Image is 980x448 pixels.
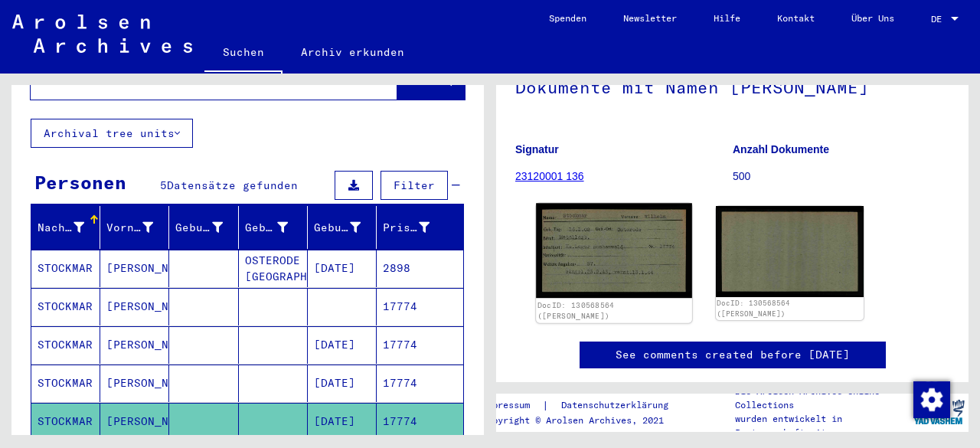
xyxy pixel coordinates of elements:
[31,288,100,325] mat-cell: STOCKMAR
[100,326,169,364] mat-cell: [PERSON_NAME]
[160,178,167,192] span: 5
[38,220,84,236] div: Nachname
[239,250,308,287] mat-cell: OSTERODE / [GEOGRAPHIC_DATA]
[381,171,448,200] button: Filter
[377,206,463,249] mat-header-cell: Prisoner #
[733,168,949,185] p: 500
[100,250,169,287] mat-cell: [PERSON_NAME]
[377,326,463,364] mat-cell: 17774
[314,220,361,236] div: Geburtsdatum
[100,206,169,249] mat-header-cell: Vorname
[482,397,687,414] div: |
[537,301,615,321] a: DocID: 130568564 ([PERSON_NAME])
[175,220,222,236] div: Geburtsname
[616,347,850,363] a: See comments created before [DATE]
[482,414,687,427] p: Copyright © Arolsen Archives, 2021
[377,288,463,325] mat-cell: 17774
[377,403,463,440] mat-cell: 17774
[31,365,100,402] mat-cell: STOCKMAR
[204,34,283,74] a: Suchen
[100,403,169,440] mat-cell: [PERSON_NAME]
[717,299,790,318] a: DocID: 130568564 ([PERSON_NAME])
[31,326,100,364] mat-cell: STOCKMAR
[377,365,463,402] mat-cell: 17774
[377,250,463,287] mat-cell: 2898
[910,393,968,431] img: yv_logo.png
[175,215,241,240] div: Geburtsname
[31,403,100,440] mat-cell: STOCKMAR
[716,206,864,297] img: 002.jpg
[100,288,169,325] mat-cell: [PERSON_NAME]
[536,204,691,299] img: 001.jpg
[931,14,948,25] span: DE
[239,206,308,249] mat-header-cell: Geburt‏
[314,215,380,240] div: Geburtsdatum
[100,365,169,402] mat-cell: [PERSON_NAME]
[106,220,153,236] div: Vorname
[34,168,126,196] div: Personen
[308,250,377,287] mat-cell: [DATE]
[38,215,103,240] div: Nachname
[549,397,687,414] a: Datenschutzerklärung
[735,412,910,440] p: wurden entwickelt in Partnerschaft mit
[913,381,950,418] img: Zustimmung ändern
[515,52,949,119] h1: Dokumente mit Namen [PERSON_NAME]
[31,250,100,287] mat-cell: STOCKMAR
[913,381,949,417] div: Zustimmung ändern
[245,220,288,236] div: Geburt‏
[31,119,193,148] button: Archival tree units
[12,15,192,53] img: Arolsen_neg.svg
[308,365,377,402] mat-cell: [DATE]
[308,206,377,249] mat-header-cell: Geburtsdatum
[167,178,298,192] span: Datensätze gefunden
[383,220,430,236] div: Prisoner #
[283,34,423,70] a: Archiv erkunden
[482,397,542,414] a: Impressum
[735,384,910,412] p: Die Arolsen Archives Online-Collections
[733,143,829,155] b: Anzahl Dokumente
[383,215,449,240] div: Prisoner #
[394,178,435,192] span: Filter
[308,403,377,440] mat-cell: [DATE]
[515,170,584,182] a: 23120001 136
[308,326,377,364] mat-cell: [DATE]
[515,143,559,155] b: Signatur
[106,215,172,240] div: Vorname
[245,215,307,240] div: Geburt‏
[169,206,238,249] mat-header-cell: Geburtsname
[31,206,100,249] mat-header-cell: Nachname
